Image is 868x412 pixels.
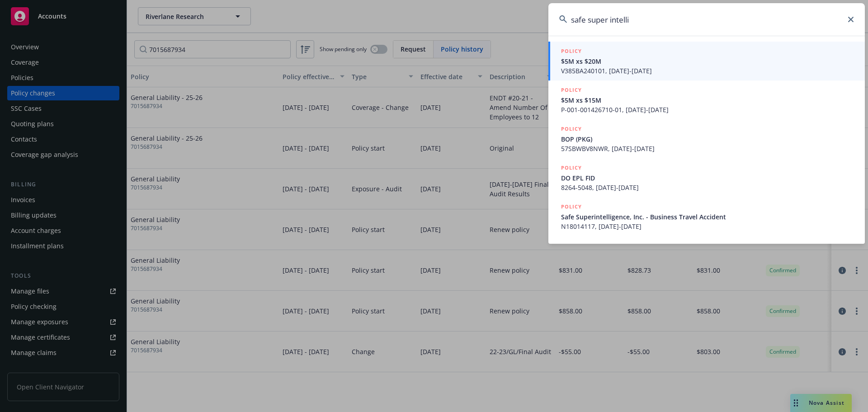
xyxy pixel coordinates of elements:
[548,81,865,119] a: POLICY$5M xs $15MP-001-001426710-01, [DATE]-[DATE]
[561,212,854,222] span: Safe Superintelligence, Inc. - Business Travel Accident
[561,66,854,76] span: V385BA240101, [DATE]-[DATE]
[548,158,865,197] a: POLICYDO EPL FID8264-5048, [DATE]-[DATE]
[548,3,865,36] input: Search...
[561,134,854,144] span: BOP (PKG)
[561,47,582,56] h5: POLICY
[548,119,865,158] a: POLICYBOP (PKG)57SBWBV8NWR, [DATE]-[DATE]
[561,85,582,95] h5: POLICY
[548,42,865,81] a: POLICY$5M xs $20MV385BA240101, [DATE]-[DATE]
[561,124,582,133] h5: POLICY
[561,222,854,231] span: N18014117, [DATE]-[DATE]
[561,95,854,105] span: $5M xs $15M
[548,197,865,236] a: POLICYSafe Superintelligence, Inc. - Business Travel AccidentN18014117, [DATE]-[DATE]
[561,173,854,183] span: DO EPL FID
[561,183,854,192] span: 8264-5048, [DATE]-[DATE]
[561,105,854,114] span: P-001-001426710-01, [DATE]-[DATE]
[561,57,854,66] span: $5M xs $20M
[561,163,582,172] h5: POLICY
[561,202,582,211] h5: POLICY
[561,144,854,153] span: 57SBWBV8NWR, [DATE]-[DATE]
